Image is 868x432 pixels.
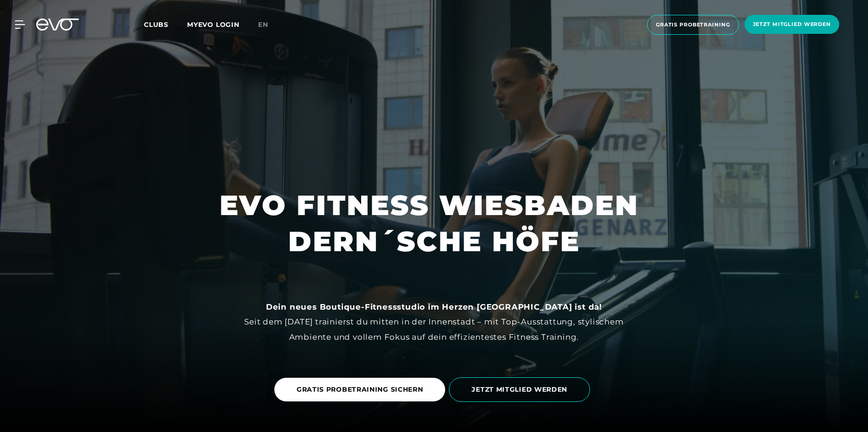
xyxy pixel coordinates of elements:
[274,378,446,401] a: GRATIS PROBETRAINING SICHERN
[220,187,648,260] h1: EVO FITNESS WIESBADEN DERN´SCHE HÖFE
[258,20,268,29] span: en
[225,299,643,344] div: Seit dem [DATE] trainierst du mitten in der Innenstadt – mit Top-Ausstattung, stylischem Ambiente...
[742,15,842,35] a: Jetzt Mitglied werden
[258,19,279,30] a: en
[144,20,187,29] a: Clubs
[266,302,602,311] strong: Dein neues Boutique-Fitnessstudio im Herzen [GEOGRAPHIC_DATA] ist da!
[449,370,594,409] a: JETZT MITGLIED WERDEN
[187,20,240,29] a: MYEVO LOGIN
[644,15,742,35] a: Gratis Probetraining
[753,20,831,28] span: Jetzt Mitglied werden
[144,20,168,29] span: Clubs
[297,385,423,394] span: GRATIS PROBETRAINING SICHERN
[656,21,730,29] span: Gratis Probetraining
[472,385,567,394] span: JETZT MITGLIED WERDEN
